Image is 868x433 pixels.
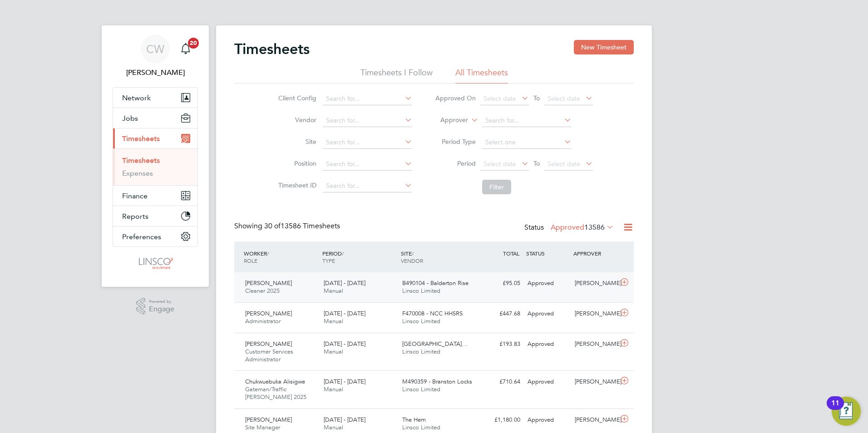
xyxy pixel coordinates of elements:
span: Reports [122,212,148,221]
span: Site Manager [245,423,280,431]
span: TYPE [322,257,335,264]
span: [DATE] - [DATE] [324,340,365,348]
span: Manual [324,348,343,355]
span: Gateman/Traffic [PERSON_NAME] 2025 [245,385,306,401]
button: Jobs [113,108,197,128]
span: The Hem [402,416,426,423]
span: ROLE [244,257,257,264]
a: Expenses [122,169,153,177]
label: Site [276,138,316,146]
a: 20 [177,34,195,64]
span: Finance [122,192,148,200]
span: To [531,92,542,104]
span: Linsco Limited [402,348,440,355]
input: Search for... [323,158,412,171]
span: Cleaner 2025 [245,287,280,295]
a: CW[PERSON_NAME] [113,34,198,78]
span: Jobs [122,114,138,123]
span: / [342,250,344,257]
input: Select one [482,136,572,149]
label: Period [435,159,476,167]
img: linsco-logo-retina.png [136,256,174,271]
button: Network [113,88,197,108]
label: Approved [551,223,614,232]
button: New Timesheet [574,40,634,54]
div: £95.05 [477,276,524,291]
div: SITE [399,245,477,269]
a: Timesheets [122,156,160,165]
label: Period Type [435,138,476,146]
button: Reports [113,206,197,226]
div: Status [524,221,616,234]
div: [PERSON_NAME] [571,374,618,389]
div: Approved [524,374,571,389]
div: Approved [524,413,571,428]
span: [DATE] - [DATE] [324,279,365,287]
div: £193.83 [477,337,524,352]
span: F470008 - NCC HHSRS [402,310,463,317]
span: Engage [149,305,174,313]
label: Position [276,159,316,167]
span: [DATE] - [DATE] [324,416,365,423]
span: [PERSON_NAME] [245,279,292,287]
input: Search for... [323,136,412,149]
label: Client Config [276,94,316,102]
span: Manual [324,423,343,431]
div: £447.68 [477,306,524,321]
span: Select date [547,94,580,103]
button: Open Resource Center, 11 new notifications [832,397,861,426]
span: Manual [324,385,343,393]
input: Search for... [323,114,412,127]
span: Powered by [149,298,174,305]
span: / [267,250,269,257]
span: Manual [324,317,343,325]
span: Preferences [122,232,161,241]
span: Network [122,93,151,102]
span: M490359 - Branston Locks [402,378,472,385]
span: [PERSON_NAME] [245,416,292,423]
div: STATUS [524,245,571,261]
span: Manual [324,287,343,295]
span: [PERSON_NAME] [245,310,292,317]
span: Select date [483,94,516,103]
span: VENDOR [401,257,423,264]
div: APPROVER [571,245,618,261]
div: [PERSON_NAME] [571,413,618,428]
span: Select date [547,160,580,168]
h2: Timesheets [234,40,310,58]
button: Filter [482,180,511,194]
div: £710.64 [477,374,524,389]
span: Customer Services Administrator [245,348,293,363]
span: Linsco Limited [402,317,440,325]
div: PERIOD [320,245,399,269]
label: Approver [427,116,468,125]
button: Preferences [113,226,197,246]
div: Timesheets [113,148,197,185]
a: Powered byEngage [136,298,175,315]
span: CW [146,43,164,55]
span: [DATE] - [DATE] [324,378,365,385]
span: 13586 [584,223,605,232]
span: TOTAL [503,250,519,257]
input: Search for... [323,180,412,192]
span: Chloe Whittall [113,67,198,78]
div: £1,180.00 [477,413,524,428]
span: [DATE] - [DATE] [324,310,365,317]
span: Administrator [245,317,281,325]
nav: Main navigation [102,25,209,287]
div: Approved [524,276,571,291]
div: [PERSON_NAME] [571,306,618,321]
span: / [412,250,414,257]
a: Go to home page [113,256,198,271]
span: Linsco Limited [402,287,440,295]
div: [PERSON_NAME] [571,276,618,291]
input: Search for... [323,93,412,105]
span: 13586 Timesheets [264,221,340,231]
span: Chukwuebuka Alisigwe [245,378,305,385]
button: Finance [113,186,197,206]
label: Timesheet ID [276,181,316,189]
div: Showing [234,221,342,231]
div: Approved [524,337,571,352]
div: 11 [831,403,839,415]
li: All Timesheets [455,67,508,84]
